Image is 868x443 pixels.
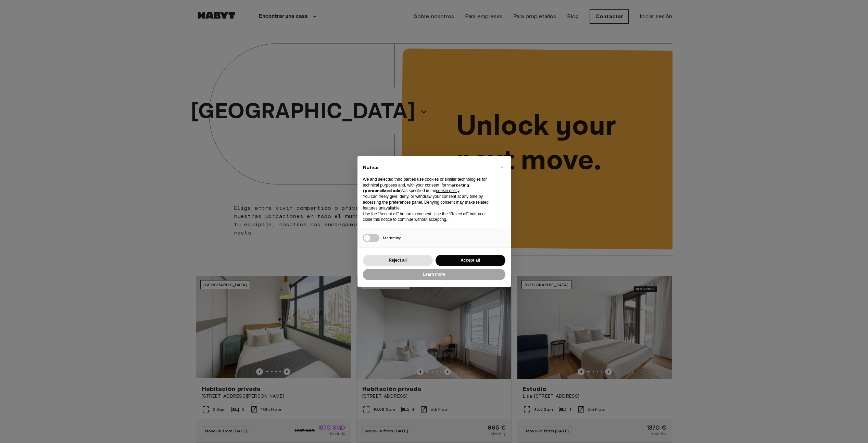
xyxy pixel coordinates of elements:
[496,161,507,172] button: Close this notice
[363,182,469,193] strong: “marketing (personalized ads)”
[436,255,505,266] button: Accept all
[436,188,460,193] a: cookie policy
[363,255,433,266] button: Reject all
[501,163,503,171] span: ×
[363,194,494,211] p: You can freely give, deny, or withdraw your consent at any time by accessing the preferences pane...
[363,177,494,194] p: We and selected third parties use cookies or similar technologies for technical purposes and, wit...
[363,164,494,171] h2: Notice
[363,269,505,280] button: Learn more
[363,211,494,223] p: Use the “Accept all” button to consent. Use the “Reject all” button or close this notice to conti...
[383,235,402,240] span: Marketing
